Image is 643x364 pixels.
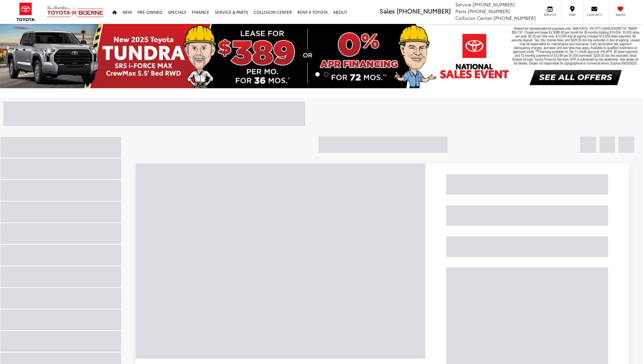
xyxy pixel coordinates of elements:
[587,12,602,17] span: Contact
[493,14,536,21] span: [PHONE_NUMBER]
[47,5,104,19] img: Vic Vaughan Toyota of Boerne
[468,8,510,14] span: [PHONE_NUMBER]
[473,1,515,8] span: [PHONE_NUMBER]
[397,6,451,15] span: [PHONE_NUMBER]
[455,8,466,14] span: Parts
[455,14,492,21] span: Collision Center
[380,6,395,15] span: Sales
[542,12,558,17] span: Service
[455,1,471,8] span: Service
[613,12,628,17] span: Saved
[565,12,580,17] span: Map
